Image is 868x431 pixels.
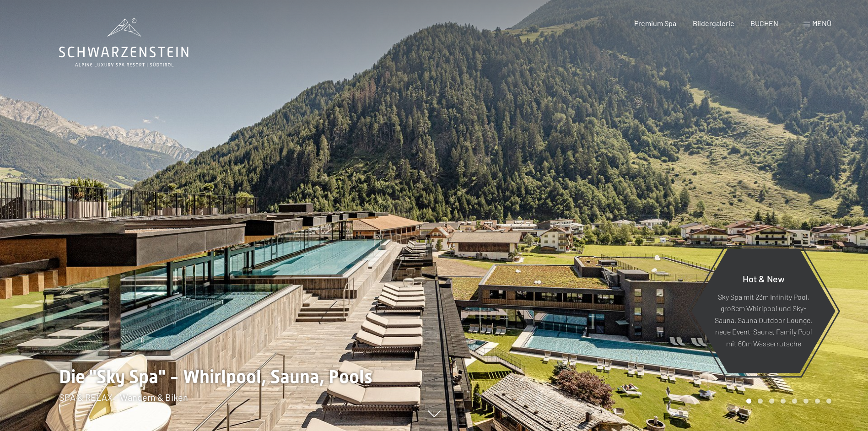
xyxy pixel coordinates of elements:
div: Carousel Page 3 [769,399,774,404]
div: Carousel Page 1 (Current Slide) [746,399,751,404]
a: BUCHEN [750,19,778,27]
div: Carousel Page 7 [815,399,820,404]
div: Carousel Pagination [743,399,831,404]
div: Carousel Page 5 [792,399,797,404]
p: Sky Spa mit 23m Infinity Pool, großem Whirlpool und Sky-Sauna, Sauna Outdoor Lounge, neue Event-S... [714,291,813,349]
a: Hot & New Sky Spa mit 23m Infinity Pool, großem Whirlpool und Sky-Sauna, Sauna Outdoor Lounge, ne... [691,248,836,374]
div: Carousel Page 6 [803,399,809,404]
a: Premium Spa [634,19,676,27]
span: Menü [812,19,831,27]
div: Carousel Page 4 [781,399,786,404]
div: Carousel Page 2 [758,399,763,404]
div: Carousel Page 8 [826,399,831,404]
span: Hot & New [743,273,785,284]
a: Bildergalerie [693,19,734,27]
